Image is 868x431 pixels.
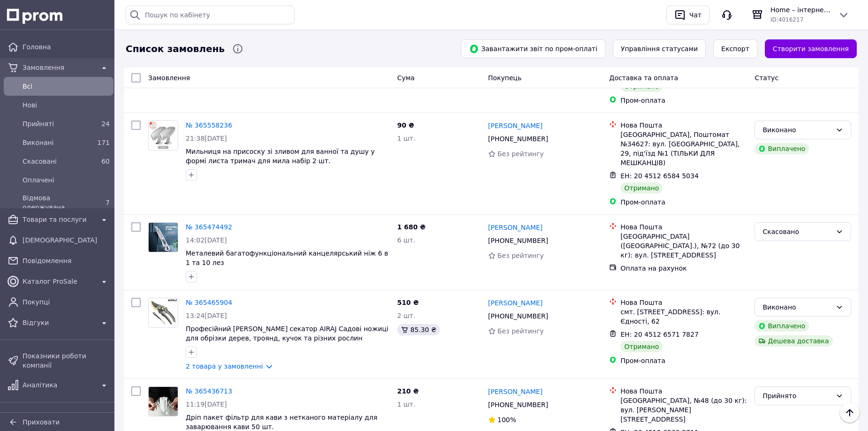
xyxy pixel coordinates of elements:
a: Фото товару [148,298,178,328]
span: ЕН: 20 4512 6584 5034 [620,172,699,180]
a: № 365558236 [186,121,232,129]
img: Фото товару [149,387,178,416]
span: 6 шт. [397,236,415,244]
div: Виплачено [755,320,809,332]
div: Пром-оплата [620,96,747,105]
span: Без рейтингу [498,327,544,335]
a: Фото товару [148,121,178,151]
span: Замовлення [23,63,95,72]
button: Чат [666,6,709,24]
a: Фото товару [148,386,178,416]
a: № 365474492 [186,223,232,231]
span: 13:24[DATE] [186,312,227,319]
div: Виплачено [755,143,809,154]
span: 14:02[DATE] [186,236,227,244]
span: [DEMOGRAPHIC_DATA] [23,235,110,245]
span: Товари та послуги [23,215,95,224]
div: [PHONE_NUMBER] [486,234,550,247]
a: Створити замовлення [765,39,857,58]
div: Отримано [620,182,663,194]
div: [GEOGRAPHIC_DATA] ([GEOGRAPHIC_DATA].), №72 (до 30 кг): вул. [STREET_ADDRESS] [620,232,747,260]
span: Дріп пакет фільтр для кави з нетканого матеріалу для заварювання кави 50 шт. [186,414,377,431]
span: 24 [101,120,110,128]
span: 21:38[DATE] [186,135,227,142]
a: Металевий багатофункціональний канцелярський ніж 6 в 1 та 10 лез [186,250,388,266]
span: Головна [23,42,110,52]
span: Доставка та оплата [609,74,678,82]
span: Замовлення [148,74,190,82]
div: Прийнято [762,391,832,401]
span: Статус [755,74,778,82]
span: Без рейтингу [498,150,544,158]
img: Фото товару [149,298,178,327]
div: [GEOGRAPHIC_DATA], Поштомат №34627: вул. [GEOGRAPHIC_DATA], 29, під'їзд №1 (ТІЛЬКИ ДЛЯ МЕШКАНЦІВ) [620,130,747,167]
div: Отримано [620,341,663,352]
div: [PHONE_NUMBER] [486,398,550,411]
span: Cума [397,74,415,82]
div: Чат [687,8,703,22]
span: 171 [97,139,110,146]
a: [PERSON_NAME] [488,223,543,232]
div: Нова Пошта [620,386,747,396]
span: Аналітика [23,380,95,390]
div: Виконано [762,302,832,312]
div: [GEOGRAPHIC_DATA], №48 (до 30 кг): вул. [PERSON_NAME][STREET_ADDRESS] [620,396,747,424]
span: ЕН: 20 4512 6571 7827 [620,331,699,338]
span: 7 [106,199,110,206]
input: Пошук по кабінету [126,6,294,24]
span: Список замовлень [126,42,225,56]
div: Нова Пошта [620,121,747,130]
button: Наверх [840,403,860,423]
span: Без рейтингу [498,252,544,259]
div: Нова Пошта [620,298,747,307]
div: смт. [STREET_ADDRESS]: вул. Єдності, 62 [620,307,747,326]
a: № 365465904 [186,299,232,306]
span: Прийняті [23,119,91,129]
a: [PERSON_NAME] [488,298,543,308]
a: [PERSON_NAME] [488,121,543,130]
span: 100% [498,416,516,423]
img: Фото товару [149,223,178,252]
a: [PERSON_NAME] [488,387,543,396]
button: Завантажити звіт по пром-оплаті [461,39,605,58]
span: Відмова одержувача [23,193,91,212]
span: Нові [23,100,110,110]
span: Повідомлення [23,256,110,265]
div: 85.30 ₴ [397,324,440,335]
img: Фото товару [149,121,178,150]
div: [PHONE_NUMBER] [486,310,550,323]
a: № 365436713 [186,387,232,395]
span: Відгуки [23,318,95,327]
div: Нова Пошта [620,222,747,232]
span: 2 шт. [397,312,415,319]
div: Пром-оплата [620,356,747,365]
span: Виконані [23,138,91,147]
span: Покупець [488,74,521,82]
span: Каталог ProSale [23,277,95,286]
span: Home – інтернет-магазин товарів для дому [770,5,830,15]
div: Оплата на рахунок [620,264,747,273]
a: 2 товара у замовленні [186,363,263,370]
div: Дешева доставка [755,335,832,347]
span: 510 ₴ [397,299,419,306]
span: 1 шт. [397,135,415,142]
span: Показники роботи компанії [23,351,110,370]
span: Всi [23,82,110,91]
a: Мильниця на присоску зі зливом для ванної та душу у формі листа тримач для мила набір 2 шт. [186,148,375,165]
span: ID: 4016217 [770,16,803,23]
span: Скасовані [23,157,91,166]
span: 1 шт. [397,401,415,408]
span: 1 680 ₴ [397,223,426,231]
div: Скасовано [762,227,832,237]
span: 90 ₴ [397,121,414,129]
button: Управління статусами [613,39,706,58]
span: 210 ₴ [397,387,419,395]
a: Професійний [PERSON_NAME] секатор AIRAJ Садові ножиці для обрізки дерев, троянд, кучок та різних ... [186,325,388,342]
span: Приховати [23,418,60,426]
div: [PHONE_NUMBER] [486,132,550,145]
span: Покупці [23,297,110,307]
button: Експорт [713,39,757,58]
